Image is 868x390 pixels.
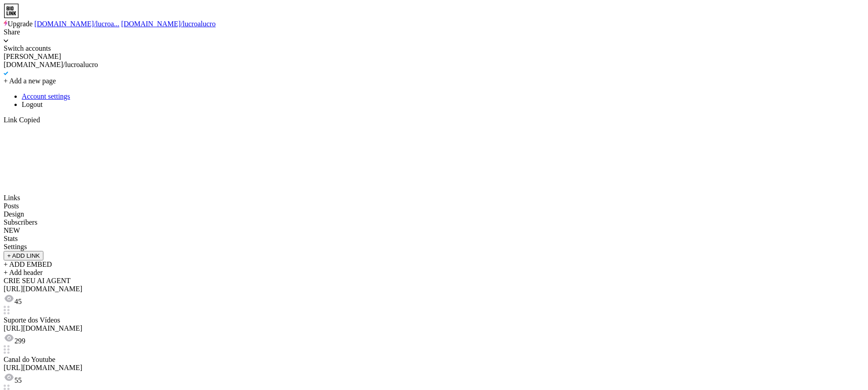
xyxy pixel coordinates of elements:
div: Stats [4,235,864,243]
span: NEW [4,226,20,234]
span: + ADD LINK [7,252,40,259]
a: [DOMAIN_NAME]/lucroa... [34,20,119,28]
div: 55 [4,372,864,385]
div: Posts [4,202,864,210]
div: + ADD EMBED [4,260,864,269]
div: Design [4,210,864,218]
a: Upgrade [4,20,33,28]
button: + ADD LINK [4,251,43,260]
a: [DOMAIN_NAME]/lucroalucro [121,20,216,28]
div: [DOMAIN_NAME]/lucroalucro [4,61,864,69]
div: Links [4,194,864,202]
div: + Add a new page [4,77,864,85]
div: Link Copied [4,116,864,124]
div: [URL][DOMAIN_NAME] [4,285,864,293]
div: [URL][DOMAIN_NAME] [4,364,864,372]
div: Settings [4,243,864,251]
div: 299 [4,332,864,345]
div: CRIE SEU AI AGENT [4,277,864,285]
div: [PERSON_NAME] [4,53,864,61]
div: Canal do Youtube [4,356,864,364]
div: + Add header [4,269,864,277]
div: 45 [4,293,864,306]
div: Share [4,28,864,36]
li: Logout [22,101,864,109]
div: Subscribers [4,218,864,235]
div: Suporte dos Vídeos [4,316,864,324]
a: Account settings [22,92,70,100]
div: [URL][DOMAIN_NAME] [4,324,864,332]
span: Switch accounts [4,44,51,52]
